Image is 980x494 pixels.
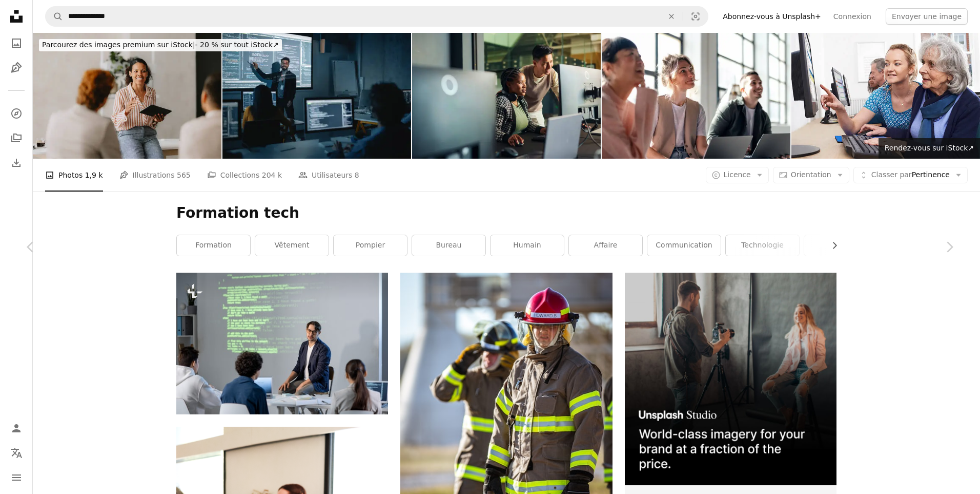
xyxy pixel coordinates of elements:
[885,144,974,152] span: Rendez-vous sur iStock ↗
[298,159,359,192] a: Utilisateurs 8
[255,235,329,256] a: vêtement
[804,235,877,256] a: réunion
[176,204,836,222] h1: Formation tech
[827,8,877,25] a: Connexion
[33,33,288,58] a: Parcourez des images premium sur iStock|- 20 % sur tout iStock↗
[6,128,27,148] a: Collections
[6,33,27,53] a: Photos
[46,7,63,26] button: Rechercher sur Unsplash
[262,169,282,181] span: 204 k
[412,33,601,159] img: Ingénieurs logiciels collaborant sur un projet, analysant du code sur des écrans d’ordinateur au ...
[791,33,980,159] img: Tutor aidant femme Senior en cours d'informatique
[724,170,751,179] span: Licence
[42,41,279,49] span: - 20 % sur tout iStock ↗
[660,7,683,26] button: Effacer
[491,235,564,256] a: humain
[6,443,27,463] button: Langue
[177,235,250,256] a: formation
[918,198,980,296] a: Suivant
[176,273,388,414] img: Jeune enseignant confiant expliquant les informations à ses élèves à bord tout en les aidant à fa...
[683,7,708,26] button: Recherche de visuels
[791,170,831,179] span: Orientation
[176,338,388,348] a: Jeune enseignant confiant expliquant les informations à ses élèves à bord tout en les aidant à fa...
[177,169,191,181] span: 565
[207,159,282,192] a: Collections 204 k
[6,467,27,488] button: Menu
[6,58,27,78] a: Illustrations
[726,235,799,256] a: Technologie
[6,103,27,124] a: Explorer
[6,153,27,173] a: Historique de téléchargement
[33,33,221,159] img: Réunion d’affaires de groupe dans les bureaux beiges vifs
[569,235,642,256] a: affaire
[773,167,849,183] button: Orientation
[355,169,359,181] span: 8
[119,159,191,192] a: Illustrations 565
[825,235,836,256] button: faire défiler la liste vers la droite
[647,235,721,256] a: communication
[853,167,968,183] button: Classer parPertinence
[602,33,790,159] img: Young Professionals Collaborating in Modern Co-Working Space
[706,167,769,183] button: Licence
[717,8,827,25] a: Abonnez-vous à Unsplash+
[222,33,411,159] img: Un enseignant donne une conférence en informatique à un groupe multiethnique diversifié d’étudian...
[886,8,968,25] button: Envoyer une image
[412,235,485,256] a: bureau
[871,170,950,180] span: Pertinence
[45,6,708,27] form: Rechercher des visuels sur tout le site
[334,235,407,256] a: pompier
[42,41,195,49] span: Parcourez des images premium sur iStock |
[6,418,27,439] a: Connexion / S’inscrire
[625,273,836,485] img: file-1715651741414-859baba4300dimage
[879,138,980,159] a: Rendez-vous sur iStock↗
[871,170,912,179] span: Classer par
[400,401,612,410] a: un pompier se tient devant un groupe d’autres pompiers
